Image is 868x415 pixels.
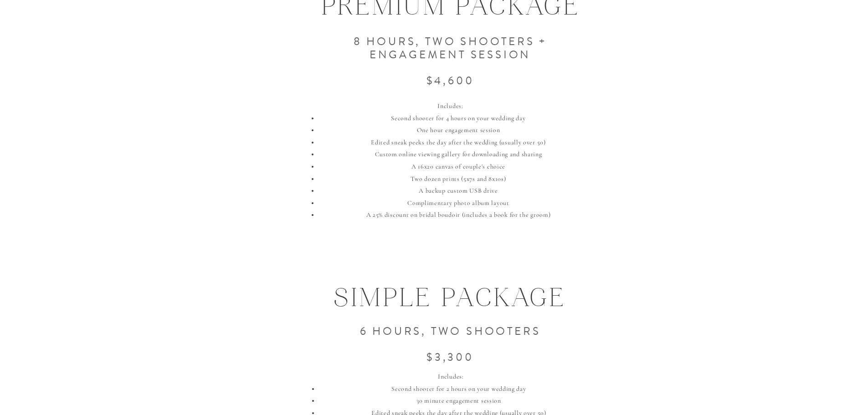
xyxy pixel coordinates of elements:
[284,22,617,95] h3: 8 hours, two shooters + Engagement session $4,600
[231,280,670,309] h1: simple PACKAGE
[318,124,597,137] li: One hour engagement session
[438,373,463,380] span: Includes:
[318,209,597,221] li: A 25% discount on bridal boudoir (includes a book for the groom)
[284,312,617,384] h3: 6 hours, two shooters $3,300
[318,185,597,197] li: A backup custom USB drive
[437,102,463,110] span: Includes:
[319,383,598,395] li: Second shooter for 2 hours on your wedding day
[318,149,597,161] li: Custom online viewing gallery for downloading and sharing
[318,173,597,185] li: Two dozen prints (5x7s and 8x10s)
[318,197,597,210] li: Complimentary photo album layout
[318,113,597,125] li: Second shooter for 4 hours on your wedding day
[318,161,597,173] li: A 16x20 canvas of couple's choice
[319,395,598,407] li: 30 minute engagement session
[318,137,597,149] li: Edited sneak peeks the day after the wedding (usually over 50)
